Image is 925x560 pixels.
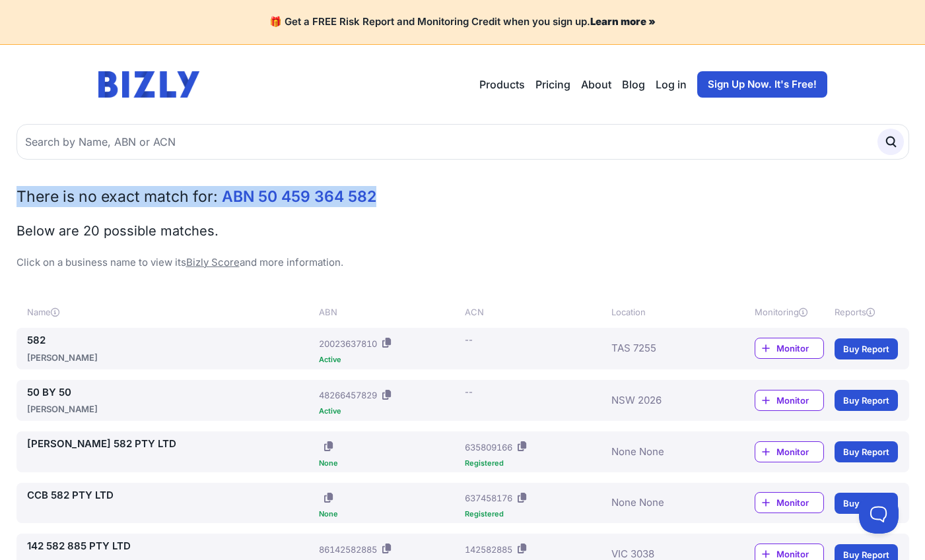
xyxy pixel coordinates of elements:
[776,496,823,509] span: Monitor
[776,445,823,458] span: Monitor
[465,511,605,518] div: Registered
[581,77,611,92] a: About
[611,333,716,364] div: TAS 7255
[697,71,827,98] a: Sign Up Now. It's Free!
[319,460,460,467] div: None
[590,15,656,28] a: Learn more »
[17,223,219,239] span: Below are 20 possible matches.
[17,255,909,270] p: Click on a business name to view its and more information.
[622,77,645,92] a: Blog
[17,124,909,160] input: Search by Name, ABN or ACN
[656,77,687,92] a: Log in
[319,543,377,556] div: 86142582885
[27,385,314,400] a: 50 BY 50
[776,394,823,407] span: Monitor
[755,441,824,462] a: Monitor
[535,77,570,92] a: Pricing
[27,351,314,364] div: [PERSON_NAME]
[319,305,460,319] div: ABN
[611,488,716,518] div: None None
[465,460,605,467] div: Registered
[755,390,824,411] a: Monitor
[465,385,473,398] div: --
[27,437,314,452] a: [PERSON_NAME] 582 PTY LTD
[755,492,824,513] a: Monitor
[465,491,512,505] div: 637458176
[27,539,314,554] a: 142 582 885 PTY LTD
[465,441,512,454] div: 635809166
[465,333,473,346] div: --
[17,187,218,206] span: There is no exact match for:
[319,389,377,402] div: 48266457829
[776,342,823,355] span: Monitor
[611,437,716,467] div: None None
[835,441,898,462] a: Buy Report
[465,543,512,556] div: 142582885
[835,493,898,514] a: Buy Report
[222,187,376,206] span: ABN 50 459 364 582
[755,305,824,319] div: Monitoring
[319,356,460,363] div: Active
[27,402,314,416] div: [PERSON_NAME]
[859,494,899,534] iframe: Toggle Customer Support
[479,77,525,92] button: Products
[319,408,460,415] div: Active
[835,338,898,359] a: Buy Report
[611,305,716,319] div: Location
[27,305,314,319] div: Name
[835,305,898,319] div: Reports
[27,333,314,348] a: 582
[319,511,460,518] div: None
[835,390,898,411] a: Buy Report
[465,305,605,319] div: ACN
[319,337,377,350] div: 20023637810
[755,338,824,359] a: Monitor
[611,385,716,416] div: NSW 2026
[16,16,909,28] h4: 🎁 Get a FREE Risk Report and Monitoring Credit when you sign up.
[27,488,314,503] a: CCB 582 PTY LTD
[186,256,240,268] a: Bizly Score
